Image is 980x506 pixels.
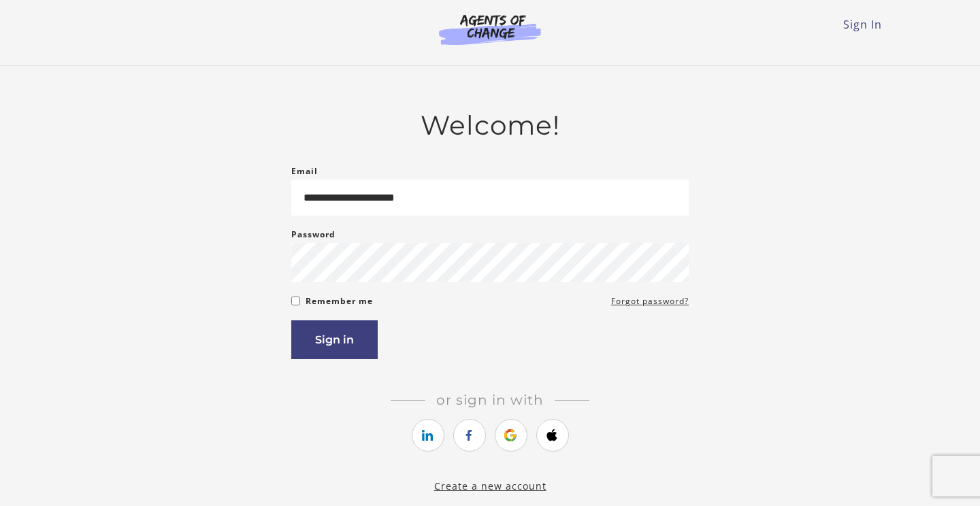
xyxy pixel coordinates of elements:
label: Remember me [306,293,373,309]
a: https://courses.thinkific.com/users/auth/linkedin?ss%5Breferral%5D=&ss%5Buser_return_to%5D=&ss%5B... [412,419,444,452]
h2: Welcome! [291,109,689,141]
a: https://courses.thinkific.com/users/auth/google?ss%5Breferral%5D=&ss%5Buser_return_to%5D=&ss%5Bvi... [495,419,527,452]
span: Or sign in with [425,392,555,408]
a: Sign In [843,17,882,32]
a: Create a new account [434,479,546,492]
img: Agents of Change Logo [425,14,555,45]
label: Email [291,163,318,180]
a: https://courses.thinkific.com/users/auth/apple?ss%5Breferral%5D=&ss%5Buser_return_to%5D=&ss%5Bvis... [536,419,569,452]
button: Sign in [291,320,378,359]
label: Password [291,226,336,243]
a: https://courses.thinkific.com/users/auth/facebook?ss%5Breferral%5D=&ss%5Buser_return_to%5D=&ss%5B... [453,419,486,452]
a: Forgot password? [611,293,689,309]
